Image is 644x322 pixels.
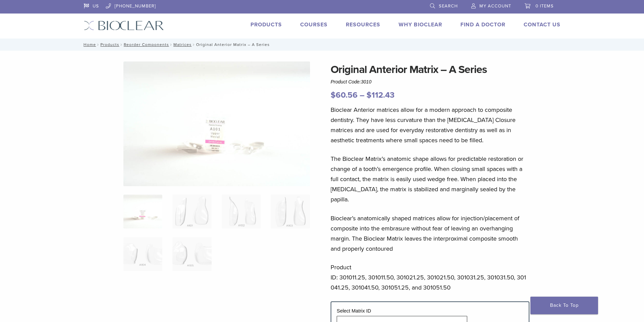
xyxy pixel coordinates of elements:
[222,195,261,228] img: Original Anterior Matrix - A Series - Image 3
[331,213,529,254] p: Bioclear’s anatomically shaped matrices allow for injection/placement of composite into the embra...
[123,237,162,271] img: Original Anterior Matrix - A Series - Image 5
[169,43,173,46] span: /
[524,21,560,28] a: Contact Us
[337,308,371,314] label: Select Matrix ID
[331,79,372,84] span: Product Code:
[123,61,310,186] img: Anterior Original A Series Matrices
[124,42,169,47] a: Reorder Components
[439,3,458,9] span: Search
[535,3,554,9] span: 0 items
[123,195,162,228] img: Anterior-Original-A-Series-Matrices-324x324.jpg
[399,21,442,28] a: Why Bioclear
[366,90,372,100] span: $
[331,90,336,100] span: $
[331,105,529,145] p: Bioclear Anterior matrices allow for a modern approach to composite dentistry. They have less cur...
[331,90,358,100] bdi: 60.56
[84,21,164,30] img: Bioclear
[530,297,598,314] a: Back To Top
[331,61,529,78] h1: Original Anterior Matrix – A Series
[79,39,566,51] nav: Original Anterior Matrix – A Series
[479,3,511,9] span: My Account
[331,154,529,204] p: The Bioclear Matrix’s anatomic shape allows for predictable restoration or change of a tooth’s em...
[172,237,211,271] img: Original Anterior Matrix - A Series - Image 6
[192,43,196,46] span: /
[361,79,372,84] span: 3010
[366,90,395,100] bdi: 112.43
[81,42,96,47] a: Home
[331,262,529,293] p: Product ID: 301011.25, 301011.50, 301021.25, 301021.50, 301031.25, 301031.50, 301041.25, 301041.5...
[172,195,211,228] img: Original Anterior Matrix - A Series - Image 2
[346,21,380,28] a: Resources
[360,90,364,100] span: –
[173,42,192,47] a: Matrices
[96,43,100,46] span: /
[119,43,124,46] span: /
[300,21,328,28] a: Courses
[460,21,505,28] a: Find A Doctor
[100,42,119,47] a: Products
[251,21,282,28] a: Products
[271,195,310,228] img: Original Anterior Matrix - A Series - Image 4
